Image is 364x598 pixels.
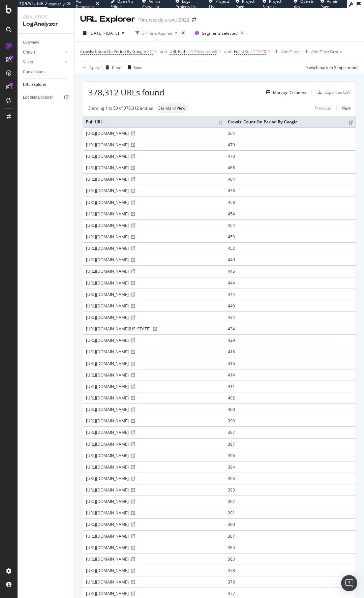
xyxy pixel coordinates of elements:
[88,105,153,111] div: Showing 1 to 50 of 378,312 entries
[23,59,33,66] div: Visits
[138,17,189,23] div: 10m_weekly_crawl_2022
[150,47,153,56] span: 0
[86,407,222,412] div: [URL][DOMAIN_NAME]
[225,461,356,473] td: 394
[160,48,167,55] button: and
[225,208,356,219] td: 454
[225,277,356,289] td: 444
[48,1,66,7] div: ReadOnly:
[225,116,356,127] th: Crawls: Count On Period By Google: activate to sort column ascending
[86,556,222,562] div: [URL][DOMAIN_NAME]
[86,257,222,263] div: [URL][DOMAIN_NAME]
[225,231,356,242] td: 453
[225,127,356,139] td: 564
[86,487,222,493] div: [URL][DOMAIN_NAME]
[225,553,356,565] td: 383
[325,89,351,95] div: Export as CSV
[192,28,246,38] button: Segments selected
[272,48,299,56] button: Add Filter
[80,28,127,38] button: [DATE] - [DATE]
[225,565,356,576] td: 378
[23,20,69,28] div: LogAnalyzer
[191,47,217,56] span: ^.*/overview$
[86,591,222,596] div: [URL][DOMAIN_NAME]
[225,219,356,231] td: 454
[341,575,357,591] div: Open Intercom Messenger
[225,162,356,173] td: 465
[23,49,63,56] a: Crawls
[225,496,356,507] td: 392
[86,476,222,481] div: [URL][DOMAIN_NAME]
[112,65,122,70] div: Clear
[264,88,306,96] button: Manage Columns
[234,49,249,54] span: Full URL
[86,130,222,136] div: [URL][DOMAIN_NAME]
[306,65,359,70] div: Switch back to Simple mode
[89,30,119,36] span: [DATE] - [DATE]
[86,349,222,355] div: [URL][DOMAIN_NAME]
[86,579,222,585] div: [URL][DOMAIN_NAME]
[133,28,180,38] button: 3 Filters Applied
[23,39,39,46] div: Overview
[225,150,356,162] td: 470
[158,106,185,110] span: Standard View
[23,39,70,46] a: Overview
[86,176,222,182] div: [URL][DOMAIN_NAME]
[86,326,222,332] div: [URL][DOMAIN_NAME][US_STATE]
[160,49,167,54] div: and
[224,49,231,54] div: and
[86,545,222,550] div: [URL][DOMAIN_NAME]
[225,530,356,542] td: 387
[225,426,356,438] td: 397
[89,65,100,70] div: Apply
[23,68,45,76] div: Conversions
[225,323,356,334] td: 434
[180,30,186,36] div: times
[225,346,356,357] td: 416
[281,49,299,55] div: Add Filter
[86,245,222,251] div: [URL][DOMAIN_NAME]
[86,384,222,389] div: [URL][DOMAIN_NAME]
[311,49,342,55] div: Add Filter Group
[225,450,356,461] td: 396
[86,453,222,458] div: [URL][DOMAIN_NAME]
[86,441,222,447] div: [URL][DOMAIN_NAME]
[86,337,222,343] div: [URL][DOMAIN_NAME]
[225,392,356,403] td: 402
[86,234,222,240] div: [URL][DOMAIN_NAME]
[225,403,356,415] td: 400
[192,18,196,22] div: arrow-right-arrow-left
[225,576,356,588] td: 378
[225,473,356,484] td: 393
[23,94,70,101] a: Logfiles Explorer
[225,334,356,346] td: 429
[86,315,222,320] div: [URL][DOMAIN_NAME]
[315,87,351,98] button: Export as CSV
[86,533,222,539] div: [URL][DOMAIN_NAME]
[23,49,35,56] div: Crawls
[304,62,359,73] button: Switch back to Simple mode
[225,438,356,450] td: 397
[202,30,238,36] span: Segments selected
[86,188,222,193] div: [URL][DOMAIN_NAME]
[86,268,222,274] div: [URL][DOMAIN_NAME]
[86,510,222,516] div: [URL][DOMAIN_NAME]
[225,369,356,381] td: 414
[225,173,356,185] td: 464
[225,265,356,277] td: 445
[224,48,231,55] button: and
[86,429,222,435] div: [URL][DOMAIN_NAME]
[225,484,356,496] td: 393
[225,381,356,392] td: 411
[142,30,172,36] div: 3 Filters Applied
[225,197,356,208] td: 458
[225,311,356,323] td: 434
[225,300,356,311] td: 440
[86,418,222,424] div: [URL][DOMAIN_NAME]
[86,568,222,573] div: [URL][DOMAIN_NAME]
[86,200,222,205] div: [URL][DOMAIN_NAME]
[103,62,122,73] button: Clear
[80,49,146,54] span: Crawls: Count On Period By Google
[86,361,222,366] div: [URL][DOMAIN_NAME]
[336,103,351,113] a: Next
